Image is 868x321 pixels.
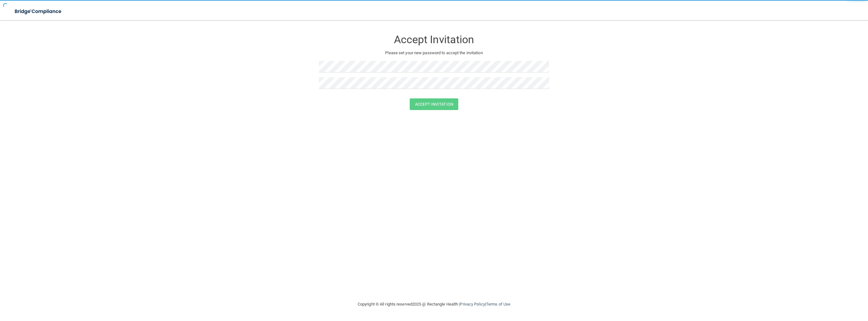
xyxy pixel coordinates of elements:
[324,49,544,57] p: Please set your new password to accept the invitation
[460,302,485,306] a: Privacy Policy
[410,98,458,110] button: Accept Invitation
[319,34,549,45] h3: Accept Invitation
[486,302,510,306] a: Terms of Use
[9,5,67,18] img: bridge_compliance_login_screen.278c3ca4.svg
[319,294,549,314] div: Copyright © All rights reserved 2025 @ Rectangle Health | |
